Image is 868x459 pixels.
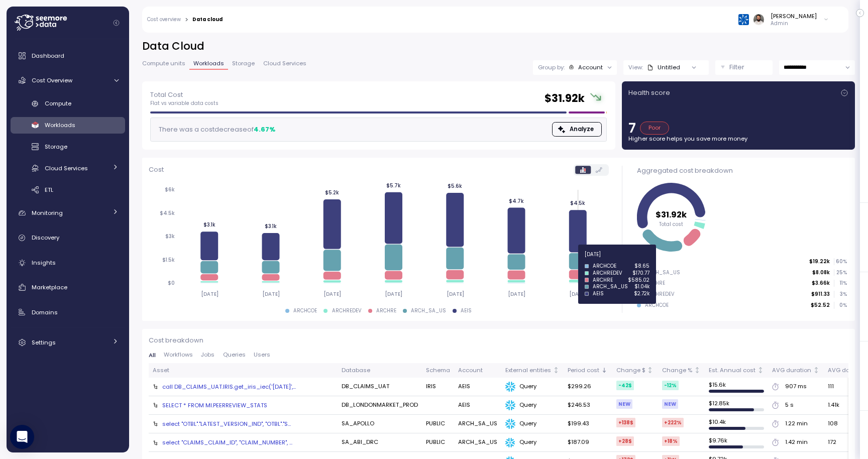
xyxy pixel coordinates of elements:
tspan: $5.7k [386,182,401,189]
img: ACg8ocLskjvUhBDgxtSFCRx4ztb74ewwa1VrVEuDBD_Ho1mrTsQB-QE=s96-c [753,14,764,25]
a: Compute [11,95,125,112]
td: $ 9.76k [705,433,768,452]
td: PUBLIC [422,415,454,433]
div: NEW [616,399,632,409]
th: External entitiesNot sorted [501,363,564,378]
td: DB_CLAIMS_UAT [338,378,422,396]
tspan: [DATE] [446,291,464,297]
span: Cost Overview [32,76,72,84]
div: AEIS [461,307,472,314]
a: Cloud Services [11,160,125,176]
tspan: $4.5k [570,200,585,206]
a: Storage [11,139,125,155]
div: select "CLAIMS_CLAIM_ID", "CLAIM_NUMBER", ... [162,438,292,446]
div: Not sorted [813,367,820,374]
p: Health score [628,88,670,98]
p: $3.66k [812,280,830,287]
tspan: $4.7k [509,197,524,204]
a: Domains [11,302,125,322]
div: +222 % [662,418,684,427]
tspan: $31.92k [656,208,687,220]
p: Filter [729,62,744,72]
div: 4.67 % [254,125,275,135]
p: $19.22k [809,258,830,265]
img: 68790ce639d2d68da1992664.PNG [738,14,749,25]
a: Insights [11,253,125,273]
div: AVG duration [772,366,811,375]
div: Database [342,366,418,375]
h2: $ 31.92k [545,91,585,106]
td: SA_APOLLO [338,415,422,433]
tspan: [DATE] [385,291,402,297]
div: Schema [426,366,450,375]
a: Dashboard [11,46,125,66]
p: $52.52 [811,302,830,309]
a: Cost overview [147,17,181,22]
tspan: $1.5k [162,257,175,263]
th: AVG durationNot sorted [768,363,824,378]
div: SELECT * FROM MI.PEERREVIEW_STATS [162,401,267,409]
span: Domains [32,308,58,316]
a: ETL [11,181,125,198]
span: Settings [32,338,56,347]
div: Period cost [568,366,599,375]
span: Workloads [45,121,75,129]
tspan: [DATE] [508,291,525,297]
div: Change % [662,366,692,375]
div: Aggregated cost breakdown [637,166,847,176]
div: ARCH_SA_US [411,307,446,314]
p: $8.08k [812,269,830,276]
button: Filter [715,60,773,75]
span: ETL [45,186,53,194]
tspan: $6k [165,186,175,193]
tspan: [DATE] [200,291,218,297]
div: Account [458,366,497,375]
td: ARCH_SA_US [454,415,501,433]
p: 7 [628,122,636,135]
tspan: [DATE] [262,291,280,297]
tspan: $0 [168,280,175,286]
p: Admin [771,20,817,27]
tspan: $5.6k [448,183,462,189]
span: Jobs [201,352,214,358]
div: Change $ [616,366,645,375]
div: Not sorted [553,367,560,374]
a: Settings [11,332,125,353]
div: Asset [153,366,334,375]
tspan: $3.1k [203,221,215,228]
p: 60 % [834,258,846,265]
p: 0 % [834,302,846,309]
div: Not sorted [694,367,701,374]
div: ARCHREDEV [332,307,362,314]
td: PUBLIC [422,433,454,452]
button: Analyze [552,122,602,137]
p: Cost breakdown [149,335,848,346]
div: 1.42 min [785,438,808,447]
div: -12 % [662,381,679,390]
div: Not sorted [646,367,654,374]
p: 11 % [834,280,846,287]
span: Dashboard [32,52,64,60]
h2: Data Cloud [142,39,855,54]
span: Compute units [142,61,185,66]
p: 3 % [834,291,846,298]
td: $187.09 [564,433,612,452]
td: $ 10.4k [705,415,768,433]
span: Marketplace [32,283,67,291]
th: Change $Not sorted [612,363,658,378]
span: Cloud Services [263,61,306,66]
span: Queries [223,352,246,358]
div: ARCHREDEV [645,291,675,298]
div: External entities [505,366,551,375]
div: Account [578,63,603,71]
td: IRIS [422,378,454,396]
tspan: $3k [165,233,175,240]
span: All [149,353,156,358]
div: Data cloud [192,17,223,22]
td: AEIS [454,396,501,415]
span: Storage [232,61,255,66]
p: Higher score helps you save more money [628,135,848,143]
p: Group by: [538,63,565,71]
td: $299.26 [564,378,612,396]
div: select "OTBL"."LATEST_VERSION_IND", "OTBL"."S... [162,420,291,428]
